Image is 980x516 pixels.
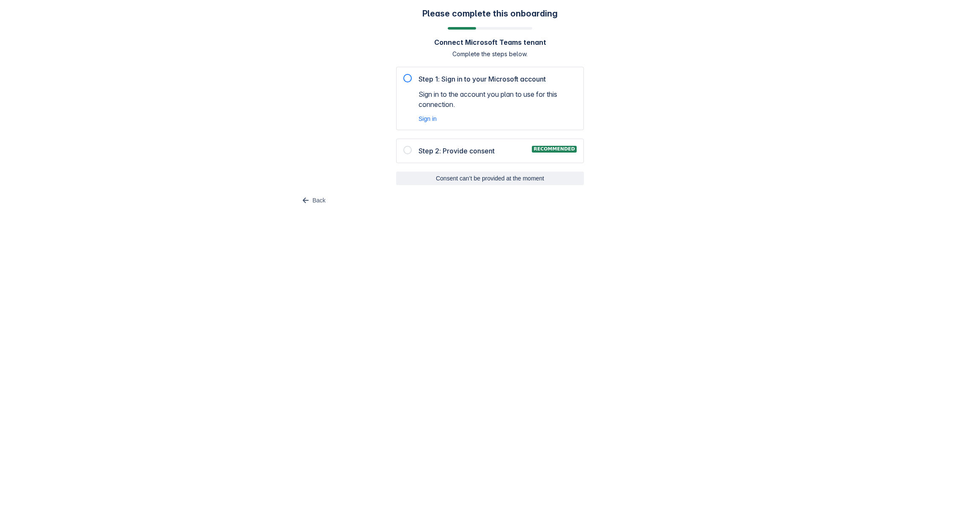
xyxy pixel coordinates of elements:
[419,89,577,109] span: Sign in to the account you plan to use for this connection.
[312,194,326,207] span: Back
[422,8,558,19] h3: Please complete this onboarding
[534,146,575,153] span: Recommended
[419,74,546,84] span: Step 1: Sign in to your Microsoft account
[296,194,331,207] button: Back
[401,172,579,185] span: Consent can’t be provided at the moment
[452,50,528,58] span: Complete the steps below.
[434,38,546,46] h4: Connect Microsoft Teams tenant
[419,146,495,156] span: Step 2: Provide consent
[396,172,584,185] button: Consent can’t be provided at the moment
[419,115,437,123] button: Sign in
